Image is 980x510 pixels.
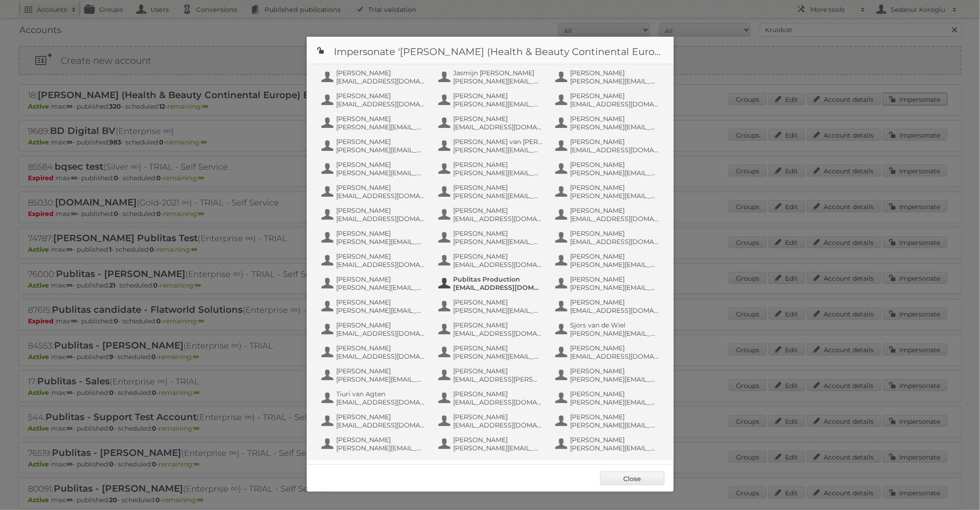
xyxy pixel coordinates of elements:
[437,297,545,316] button: [PERSON_NAME] [PERSON_NAME][EMAIL_ADDRESS][DOMAIN_NAME]
[570,344,659,352] span: [PERSON_NAME]
[337,252,426,261] span: [PERSON_NAME]
[437,183,545,201] button: [PERSON_NAME] [PERSON_NAME][EMAIL_ADDRESS][DOMAIN_NAME]
[321,320,428,338] button: [PERSON_NAME] [EMAIL_ADDRESS][DOMAIN_NAME]
[554,389,662,407] button: [PERSON_NAME] [PERSON_NAME][EMAIL_ADDRESS][DOMAIN_NAME]
[337,229,426,238] span: [PERSON_NAME]
[554,343,662,361] button: [PERSON_NAME] [EMAIL_ADDRESS][DOMAIN_NAME]
[454,329,543,338] span: [EMAIL_ADDRESS][DOMAIN_NAME]
[337,298,426,306] span: [PERSON_NAME]
[437,320,545,338] button: [PERSON_NAME] [EMAIL_ADDRESS][DOMAIN_NAME]
[437,160,545,178] button: [PERSON_NAME] [PERSON_NAME][EMAIL_ADDRESS][DOMAIN_NAME]
[454,206,543,215] span: [PERSON_NAME]
[437,68,545,86] button: Jasmijn [PERSON_NAME] [PERSON_NAME][EMAIL_ADDRESS][DOMAIN_NAME]
[437,412,545,430] button: [PERSON_NAME] [EMAIL_ADDRESS][DOMAIN_NAME]
[554,251,662,270] button: [PERSON_NAME] [PERSON_NAME][EMAIL_ADDRESS][DOMAIN_NAME]
[321,160,428,178] button: [PERSON_NAME] [PERSON_NAME][EMAIL_ADDRESS][DOMAIN_NAME]
[454,367,543,375] span: [PERSON_NAME]
[570,146,659,154] span: [EMAIL_ADDRESS][DOMAIN_NAME]
[454,138,543,146] span: [PERSON_NAME] van [PERSON_NAME]
[570,238,659,246] span: [EMAIL_ADDRESS][DOMAIN_NAME]
[570,252,659,261] span: [PERSON_NAME]
[570,183,659,192] span: [PERSON_NAME]
[437,435,545,453] button: [PERSON_NAME] [PERSON_NAME][EMAIL_ADDRESS][DOMAIN_NAME]
[321,68,428,86] button: [PERSON_NAME] [EMAIL_ADDRESS][DOMAIN_NAME]
[437,251,545,270] button: [PERSON_NAME] [EMAIL_ADDRESS][DOMAIN_NAME]
[570,206,659,215] span: [PERSON_NAME]
[337,329,426,338] span: [EMAIL_ADDRESS][DOMAIN_NAME]
[307,37,674,64] h1: Impersonate '[PERSON_NAME] (Health & Beauty Continental Europe) B.V.'
[570,398,659,406] span: [PERSON_NAME][EMAIL_ADDRESS][DOMAIN_NAME]
[454,275,543,283] span: Publitas Production
[337,283,426,292] span: [PERSON_NAME][EMAIL_ADDRESS][DOMAIN_NAME]
[554,114,662,132] button: [PERSON_NAME] [PERSON_NAME][EMAIL_ADDRESS][DOMAIN_NAME]
[454,421,543,429] span: [EMAIL_ADDRESS][DOMAIN_NAME]
[454,123,543,131] span: [EMAIL_ADDRESS][DOMAIN_NAME]
[554,274,662,293] button: [PERSON_NAME] [PERSON_NAME][EMAIL_ADDRESS][DOMAIN_NAME]
[437,137,545,155] button: [PERSON_NAME] van [PERSON_NAME] [PERSON_NAME][EMAIL_ADDRESS][DOMAIN_NAME]
[337,123,426,131] span: [PERSON_NAME][EMAIL_ADDRESS][DOMAIN_NAME]
[321,228,428,247] button: [PERSON_NAME] [PERSON_NAME][EMAIL_ADDRESS][DOMAIN_NAME]
[337,169,426,177] span: [PERSON_NAME][EMAIL_ADDRESS][DOMAIN_NAME]
[321,183,428,201] button: [PERSON_NAME] [EMAIL_ADDRESS][DOMAIN_NAME]
[554,297,662,316] button: [PERSON_NAME] [EMAIL_ADDRESS][DOMAIN_NAME]
[337,375,426,383] span: [PERSON_NAME][EMAIL_ADDRESS][DOMAIN_NAME]
[454,100,543,108] span: [PERSON_NAME][EMAIL_ADDRESS][DOMAIN_NAME]
[454,321,543,329] span: [PERSON_NAME]
[437,343,545,361] button: [PERSON_NAME] [PERSON_NAME][EMAIL_ADDRESS][DOMAIN_NAME]
[321,205,428,224] button: [PERSON_NAME] [EMAIL_ADDRESS][DOMAIN_NAME]
[554,320,662,338] button: Sjors van de Wiel [PERSON_NAME][EMAIL_ADDRESS][DOMAIN_NAME]
[337,100,426,108] span: [EMAIL_ADDRESS][DOMAIN_NAME]
[454,146,543,154] span: [PERSON_NAME][EMAIL_ADDRESS][DOMAIN_NAME]
[454,192,543,200] span: [PERSON_NAME][EMAIL_ADDRESS][DOMAIN_NAME]
[321,343,428,361] button: [PERSON_NAME] [EMAIL_ADDRESS][DOMAIN_NAME]
[454,436,543,444] span: [PERSON_NAME]
[570,375,659,383] span: [PERSON_NAME][EMAIL_ADDRESS][DOMAIN_NAME]
[554,412,662,430] button: [PERSON_NAME] [PERSON_NAME][EMAIL_ADDRESS][DOMAIN_NAME]
[337,215,426,223] span: [EMAIL_ADDRESS][DOMAIN_NAME]
[570,229,659,238] span: [PERSON_NAME]
[554,160,662,178] button: [PERSON_NAME] [PERSON_NAME][EMAIL_ADDRESS][DOMAIN_NAME]
[570,169,659,177] span: [PERSON_NAME][EMAIL_ADDRESS][DOMAIN_NAME]
[570,215,659,223] span: [EMAIL_ADDRESS][DOMAIN_NAME]
[454,298,543,306] span: [PERSON_NAME]
[454,390,543,398] span: [PERSON_NAME]
[570,192,659,200] span: [PERSON_NAME][EMAIL_ADDRESS][DOMAIN_NAME]
[454,413,543,421] span: [PERSON_NAME]
[321,297,428,316] button: [PERSON_NAME] [PERSON_NAME][EMAIL_ADDRESS][DOMAIN_NAME]
[337,192,426,200] span: [EMAIL_ADDRESS][DOMAIN_NAME]
[570,367,659,375] span: [PERSON_NAME]
[570,321,659,329] span: Sjors van de Wiel
[570,92,659,100] span: [PERSON_NAME]
[554,183,662,201] button: [PERSON_NAME] [PERSON_NAME][EMAIL_ADDRESS][DOMAIN_NAME]
[454,252,543,261] span: [PERSON_NAME]
[600,471,664,485] a: Close
[554,228,662,247] button: [PERSON_NAME] [EMAIL_ADDRESS][DOMAIN_NAME]
[554,68,662,86] button: [PERSON_NAME] [PERSON_NAME][EMAIL_ADDRESS][DOMAIN_NAME]
[337,344,426,352] span: [PERSON_NAME]
[570,306,659,315] span: [EMAIL_ADDRESS][DOMAIN_NAME]
[337,398,426,406] span: [EMAIL_ADDRESS][DOMAIN_NAME]
[454,283,543,292] span: [EMAIL_ADDRESS][DOMAIN_NAME]
[437,228,545,247] button: [PERSON_NAME] [PERSON_NAME][EMAIL_ADDRESS][DOMAIN_NAME]
[454,344,543,352] span: [PERSON_NAME]
[570,390,659,398] span: [PERSON_NAME]
[321,137,428,155] button: [PERSON_NAME] [PERSON_NAME][EMAIL_ADDRESS][DOMAIN_NAME]
[554,205,662,224] button: [PERSON_NAME] [EMAIL_ADDRESS][DOMAIN_NAME]
[570,436,659,444] span: [PERSON_NAME]
[337,275,426,283] span: [PERSON_NAME]
[337,444,426,452] span: [PERSON_NAME][EMAIL_ADDRESS][DOMAIN_NAME]
[321,91,428,109] button: [PERSON_NAME] [EMAIL_ADDRESS][DOMAIN_NAME]
[454,375,543,383] span: [EMAIL_ADDRESS][PERSON_NAME][DOMAIN_NAME]
[454,92,543,100] span: [PERSON_NAME]
[570,413,659,421] span: [PERSON_NAME]
[570,77,659,85] span: [PERSON_NAME][EMAIL_ADDRESS][DOMAIN_NAME]
[437,274,545,293] button: Publitas Production [EMAIL_ADDRESS][DOMAIN_NAME]
[570,444,659,452] span: [PERSON_NAME][EMAIL_ADDRESS][DOMAIN_NAME]
[337,413,426,421] span: [PERSON_NAME]
[454,115,543,123] span: [PERSON_NAME]
[454,161,543,169] span: [PERSON_NAME]
[454,169,543,177] span: [PERSON_NAME][EMAIL_ADDRESS][DOMAIN_NAME]
[570,123,659,131] span: [PERSON_NAME][EMAIL_ADDRESS][DOMAIN_NAME]
[454,306,543,315] span: [PERSON_NAME][EMAIL_ADDRESS][DOMAIN_NAME]
[337,161,426,169] span: [PERSON_NAME]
